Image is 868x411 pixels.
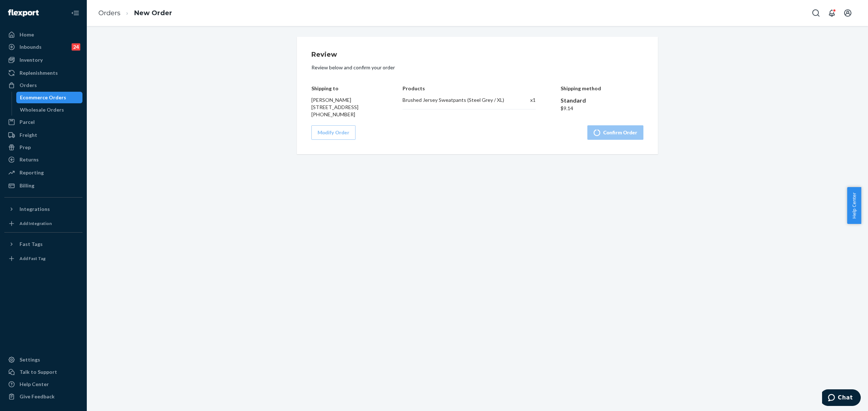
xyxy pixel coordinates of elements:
[4,67,82,79] a: Replenishments
[20,381,49,388] div: Help Center
[20,131,37,139] div: Freight
[4,79,82,91] a: Orders
[587,125,643,140] button: Confirm Order
[20,156,39,163] div: Returns
[825,6,839,20] button: Open notifications
[8,9,39,17] img: Flexport logo
[847,187,861,224] button: Help Center
[68,6,82,20] button: Close Navigation
[822,389,861,407] iframe: Opens a widget where you can chat to one of our agents
[4,29,82,40] a: Home
[72,43,80,51] div: 24
[4,180,82,191] a: Billing
[16,92,83,103] a: Ecommerce Orders
[20,144,31,151] div: Prep
[4,218,82,229] a: Add Integration
[20,94,66,101] div: Ecommerce Orders
[561,105,644,112] div: $9.14
[20,118,35,126] div: Parcel
[4,41,82,53] a: Inbounds24
[20,205,50,213] div: Integrations
[4,116,82,128] a: Parcel
[4,366,82,378] button: Talk to Support
[20,43,42,51] div: Inbounds
[311,86,378,91] h4: Shipping to
[20,31,34,38] div: Home
[311,125,356,140] button: Modify Order
[98,9,120,17] a: Orders
[20,182,34,189] div: Billing
[20,220,52,226] div: Add Integration
[20,169,44,176] div: Reporting
[561,96,644,105] div: Standard
[20,368,57,376] div: Talk to Support
[4,129,82,141] a: Freight
[311,51,643,59] h1: Review
[311,97,358,110] span: [PERSON_NAME] [STREET_ADDRESS]
[4,238,82,250] button: Fast Tags
[4,154,82,165] a: Returns
[20,356,40,363] div: Settings
[4,378,82,390] a: Help Center
[311,64,643,71] p: Review below and confirm your order
[20,393,55,400] div: Give Feedback
[4,203,82,215] button: Integrations
[20,255,46,261] div: Add Fast Tag
[93,3,178,24] ol: breadcrumbs
[20,56,43,64] div: Inventory
[4,54,82,66] a: Inventory
[4,253,82,264] a: Add Fast Tag
[561,86,644,91] h4: Shipping method
[4,391,82,402] button: Give Feedback
[20,82,37,89] div: Orders
[4,354,82,365] a: Settings
[4,142,82,153] a: Prep
[20,106,64,113] div: Wholesale Orders
[841,6,855,20] button: Open account menu
[20,241,43,248] div: Fast Tags
[403,96,507,104] div: Brushed Jersey Sweatpants (Steel Grey / XL)
[134,9,172,17] a: New Order
[16,104,83,116] a: Wholesale Orders
[311,111,378,118] div: [PHONE_NUMBER]
[515,96,536,104] div: x 1
[403,86,535,91] h4: Products
[4,167,82,178] a: Reporting
[809,6,823,20] button: Open Search Box
[20,69,58,77] div: Replenishments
